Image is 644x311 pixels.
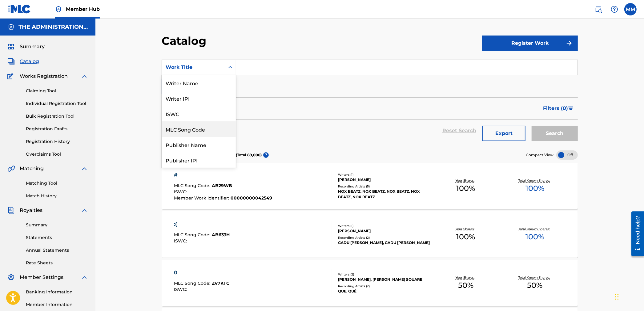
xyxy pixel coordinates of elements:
[338,288,431,294] div: QUE, QUÉ
[338,228,431,234] div: [PERSON_NAME]
[162,34,209,48] h2: Catalog
[568,107,574,110] img: filter
[7,58,39,65] a: CatalogCatalog
[566,40,573,47] img: f7272a7cc735f4ea7f67.svg
[174,238,189,244] span: ISWC :
[539,101,578,116] button: Filters (0)
[26,151,88,158] a: Overclaims Tool
[66,6,100,13] span: Member Hub
[26,222,88,228] a: Summary
[7,207,15,214] img: Royalties
[174,287,189,292] span: ISWC :
[338,189,431,200] div: NOX BEATZ, NOX BEATZ, NOX BEATZ, NOX BEATZ, NOX BEATZ
[595,6,602,13] img: search
[26,88,88,94] a: Claiming Tool
[7,58,15,65] img: Catalog
[592,3,605,15] a: Public Search
[456,227,476,231] p: Your Shares:
[456,231,475,242] span: 100 %
[543,105,568,112] span: Filters ( 0 )
[7,43,45,50] a: SummarySummary
[456,178,476,183] p: Your Shares:
[518,227,551,231] p: Total Known Shares:
[627,209,644,258] iframe: Resource Center
[613,281,644,311] iframe: Chat Widget
[482,36,578,51] button: Register Work
[174,232,212,237] span: MLC Song Code :
[456,183,475,194] span: 100 %
[7,43,15,50] img: Summary
[162,90,236,106] div: Writer IPI
[174,269,230,276] div: 0
[174,221,230,228] div: :(
[162,75,236,90] div: Writer Name
[26,126,88,132] a: Registration Drafts
[174,280,212,286] span: MLC Song Code :
[26,193,88,199] a: Match History
[338,272,431,277] div: Writers ( 2 )
[525,231,544,242] span: 100 %
[26,138,88,145] a: Registration History
[338,235,431,240] div: Recording Artists ( 2 )
[7,274,15,281] img: Member Settings
[81,274,88,281] img: expand
[212,183,232,188] span: AB29WB
[162,106,236,121] div: ISWC
[26,234,88,241] a: Statements
[162,260,578,306] a: 0MLC Song Code:ZV7KTCISWC:Writers (2)[PERSON_NAME], [PERSON_NAME] SQUARERecording Artists (2)QUE,...
[458,280,473,291] span: 50 %
[7,5,31,14] img: MLC Logo
[162,152,236,168] div: Publisher IPI
[338,177,431,183] div: [PERSON_NAME]
[608,3,621,15] div: Help
[482,126,525,141] button: Export
[174,171,272,179] div: #
[162,163,578,209] a: #MLC Song Code:AB29WBISWC:Member Work Identifier:00000000042549Writers (1)[PERSON_NAME]Recording ...
[338,284,431,288] div: Recording Artists ( 2 )
[526,152,553,158] span: Compact View
[624,3,637,15] div: User Menu
[20,207,42,214] span: Royalties
[162,60,578,147] form: Search Form
[174,195,231,201] span: Member Work Identifier :
[212,280,230,286] span: ZV7KTC
[55,6,62,13] img: Top Rightsholder
[231,195,272,201] span: 00000000042549
[338,240,431,246] div: GADU [PERSON_NAME], GADU [PERSON_NAME]
[162,121,236,137] div: MLC Song Code
[615,288,619,306] div: Drag
[26,247,88,254] a: Annual Statements
[26,260,88,266] a: Rate Sheets
[20,73,68,80] span: Works Registration
[611,6,618,13] img: help
[7,73,15,80] img: Works Registration
[456,275,476,280] p: Your Shares:
[338,172,431,177] div: Writers ( 1 )
[263,152,269,158] span: ?
[527,280,543,291] span: 50 %
[338,184,431,189] div: Recording Artists ( 5 )
[174,183,212,188] span: MLC Song Code :
[18,23,88,31] h5: THE ADMINISTRATION MP INC
[162,137,236,152] div: Publisher Name
[20,43,45,50] span: Summary
[26,180,88,187] a: Matching Tool
[81,207,88,214] img: expand
[166,64,221,71] div: Work Title
[20,58,39,65] span: Catalog
[518,275,551,280] p: Total Known Shares:
[26,301,88,308] a: Member Information
[81,73,88,80] img: expand
[81,165,88,172] img: expand
[212,232,230,237] span: AB633H
[7,23,15,31] img: Accounts
[26,289,88,295] a: Banking Information
[525,183,544,194] span: 100 %
[26,100,88,107] a: Individual Registration Tool
[338,277,431,282] div: [PERSON_NAME], [PERSON_NAME] SQUARE
[20,274,63,281] span: Member Settings
[162,211,578,258] a: :(MLC Song Code:AB633HISWC:Writers (1)[PERSON_NAME]Recording Artists (2)GADU [PERSON_NAME], GADU ...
